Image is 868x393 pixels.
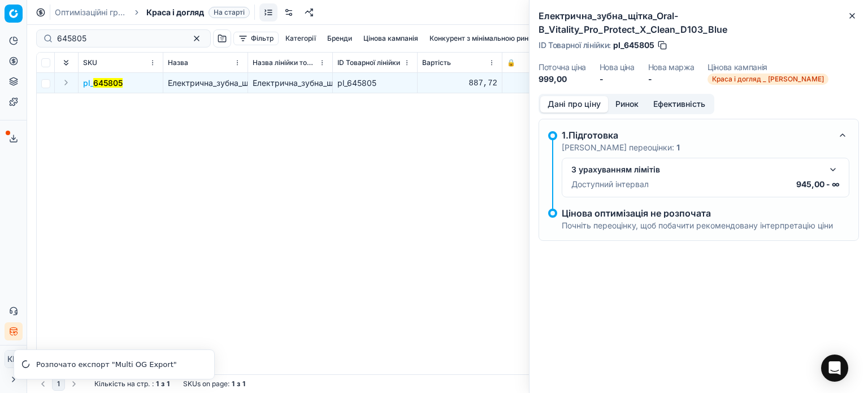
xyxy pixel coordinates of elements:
[59,56,73,70] button: Expand all
[94,379,170,388] div: :
[539,63,586,71] dt: Поточна ціна
[562,142,680,153] p: [PERSON_NAME] переоцінки:
[562,128,831,142] div: 1.Підготовка
[156,379,159,388] strong: 1
[233,32,279,45] button: Фільтр
[237,379,240,388] strong: з
[5,351,22,368] span: КM
[146,7,204,18] span: Краса і догляд
[507,58,515,67] span: 🔒
[5,350,23,368] button: КM
[539,74,586,85] dd: 999,00
[232,379,235,388] strong: 1
[422,58,451,67] span: Вартість
[161,379,164,388] strong: з
[540,96,608,113] button: Дані про ціну
[571,179,649,190] p: Доступний інтервал
[83,77,123,89] button: pl_645805
[57,33,181,44] input: Пошук по SKU або назві
[571,164,822,175] div: З урахуванням лімітів
[608,96,646,113] button: Ринок
[676,142,680,152] strong: 1
[36,377,81,391] nav: pagination
[613,40,654,51] span: pl_645805
[55,7,127,18] a: Оптимізаційні групи
[323,32,357,45] button: Бренди
[67,377,81,391] button: Go to next page
[425,32,575,45] button: Конкурент з мінімальною ринковою ціною
[36,377,50,391] button: Go to previous page
[337,58,400,67] span: ID Товарної лінійки
[337,77,413,89] div: pl_645805
[600,63,635,71] dt: Нова ціна
[422,77,497,89] div: 887,72
[55,7,250,18] nav: breadcrumb
[253,58,316,67] span: Назва лінійки товарів
[242,379,245,388] strong: 1
[562,209,833,218] p: Цінова оптимізація не розпочата
[146,7,250,18] span: Краса і доглядНа старті
[168,58,188,67] span: Назва
[539,41,611,49] span: ID Товарної лінійки :
[83,77,123,89] span: pl_
[59,76,73,89] button: Expand
[52,377,65,391] button: 1
[796,179,840,190] p: 945,00 - ∞
[600,74,635,85] dd: -
[708,63,828,71] dt: Цінова кампанія
[94,379,150,388] span: Кількість на стр.
[168,78,439,88] span: Електрична_зубна_щітка_Оral-B_Vitality_Pro_Protect_X_Clean_D103_Blue
[36,359,201,370] div: Розпочато експорт "Multi OG Export"
[646,96,713,113] button: Ефективність
[539,9,859,36] h2: Електрична_зубна_щітка_Оral-B_Vitality_Pro_Protect_X_Clean_D103_Blue
[167,379,170,388] strong: 1
[359,32,423,45] button: Цінова кампанія
[83,58,97,67] span: SKU
[253,77,328,89] div: Електрична_зубна_щітка_Оral-B_Vitality_Pro_Protect_X_Clean_D103_Blue
[93,78,123,88] mark: 645805
[183,379,229,388] span: SKUs on page :
[648,74,695,85] dd: -
[821,355,848,382] div: Open Intercom Messenger
[562,220,833,231] p: Почніть переоцінку, щоб побачити рекомендовану інтерпретацію ціни
[648,63,695,71] dt: Нова маржа
[708,74,828,85] span: Краса і догляд _ [PERSON_NAME]
[281,32,320,45] button: Категорії
[209,7,250,18] span: На старті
